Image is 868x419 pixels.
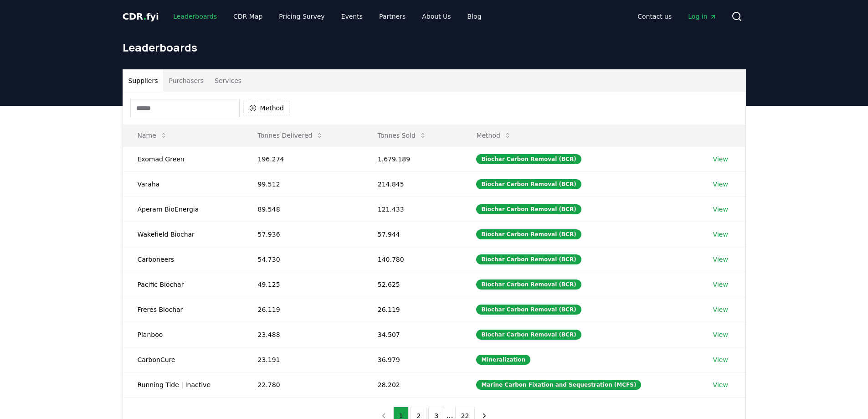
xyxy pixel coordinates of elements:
div: Marine Carbon Fixation and Sequestration (MCFS) [476,380,641,390]
div: Biochar Carbon Removal (BCR) [476,154,581,164]
nav: Main [630,8,724,25]
td: 121.433 [363,197,462,222]
a: About Us [415,8,458,25]
td: 196.274 [243,146,363,171]
td: 22.780 [243,372,363,397]
td: 36.979 [363,347,462,372]
button: Services [209,70,247,92]
a: CDR.fyi [123,10,159,23]
td: Aperam BioEnergia [123,197,243,222]
td: 99.512 [243,171,363,197]
div: Biochar Carbon Removal (BCR) [476,179,581,189]
a: View [713,230,728,239]
a: Blog [460,8,489,25]
a: View [713,180,728,189]
span: Log in [688,12,716,21]
button: Suppliers [123,70,164,92]
button: Tonnes Delivered [251,126,331,145]
td: 52.625 [363,272,462,297]
td: 23.191 [243,347,363,372]
td: 49.125 [243,272,363,297]
div: Biochar Carbon Removal (BCR) [476,254,581,264]
span: CDR fyi [123,11,159,22]
button: Method [243,101,290,115]
td: Exomad Green [123,146,243,171]
td: Varaha [123,171,243,197]
td: 140.780 [363,247,462,272]
div: Biochar Carbon Removal (BCR) [476,330,581,340]
a: View [713,280,728,289]
a: View [713,205,728,214]
div: Biochar Carbon Removal (BCR) [476,204,581,214]
a: Events [334,8,370,25]
button: Name [130,126,175,145]
td: 214.845 [363,171,462,197]
h1: Leaderboards [123,40,746,55]
div: Biochar Carbon Removal (BCR) [476,279,581,290]
td: 89.548 [243,197,363,222]
div: Biochar Carbon Removal (BCR) [476,229,581,239]
a: CDR Map [226,8,270,25]
td: Running Tide | Inactive [123,372,243,397]
td: 57.936 [243,222,363,247]
button: Purchasers [163,70,209,92]
a: Pricing Survey [272,8,332,25]
div: Mineralization [476,355,530,365]
td: Pacific Biochar [123,272,243,297]
a: View [713,155,728,164]
td: Freres Biochar [123,297,243,322]
a: Leaderboards [166,8,224,25]
td: CarbonCure [123,347,243,372]
td: 57.944 [363,222,462,247]
td: Carboneers [123,247,243,272]
td: Planboo [123,322,243,347]
td: 23.488 [243,322,363,347]
a: View [713,380,728,389]
span: . [143,11,146,22]
td: 26.119 [243,297,363,322]
td: Wakefield Biochar [123,222,243,247]
td: 34.507 [363,322,462,347]
a: View [713,330,728,339]
a: View [713,305,728,314]
td: 28.202 [363,372,462,397]
div: Biochar Carbon Removal (BCR) [476,305,581,315]
td: 1.679.189 [363,146,462,171]
nav: Main [166,8,488,25]
td: 54.730 [243,247,363,272]
button: Method [469,126,519,145]
a: View [713,355,728,364]
a: Partners [372,8,413,25]
a: View [713,255,728,264]
button: Tonnes Sold [370,126,434,145]
a: Log in [681,8,724,25]
a: Contact us [630,8,679,25]
td: 26.119 [363,297,462,322]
